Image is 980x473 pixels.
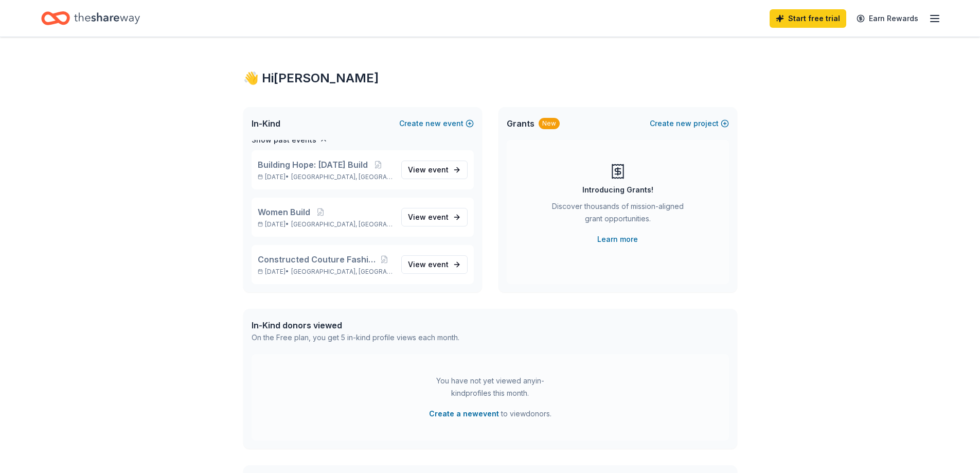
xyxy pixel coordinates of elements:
button: Create a newevent [429,408,499,420]
span: event [428,213,449,221]
span: Women Build [258,206,310,218]
span: event [428,165,449,174]
span: Grants [507,117,534,130]
span: event [428,260,449,269]
div: In-Kind donors viewed [252,319,459,331]
span: new [425,117,441,130]
a: View event [401,161,468,179]
h4: Show past events [252,134,316,146]
span: View [408,258,449,271]
span: new [676,117,691,130]
div: On the Free plan, you get 5 in-kind profile views each month. [252,331,459,344]
p: [DATE] • [258,173,393,181]
div: You have not yet viewed any in-kind profiles this month. [426,375,555,399]
button: Createnewproject [650,117,729,130]
p: [DATE] • [258,220,393,229]
div: New [539,118,560,129]
span: In-Kind [252,117,280,130]
span: View [408,164,449,176]
a: Earn Rewards [850,9,924,28]
span: Building Hope: [DATE] Build [258,159,368,171]
a: View event [401,208,468,226]
a: Learn more [597,233,638,246]
a: View event [401,255,468,274]
span: [GEOGRAPHIC_DATA], [GEOGRAPHIC_DATA] [291,268,393,276]
span: Constructed Couture Fashion Show [258,253,376,266]
button: Show past events [252,134,328,146]
a: Home [41,6,140,30]
div: Discover thousands of mission-aligned grant opportunities. [548,200,688,229]
a: Start free trial [770,9,846,28]
span: to view donors . [429,408,551,420]
button: Createnewevent [399,117,474,130]
div: 👋 Hi [PERSON_NAME] [243,70,737,86]
div: Introducing Grants! [582,184,653,196]
span: View [408,211,449,223]
p: [DATE] • [258,268,393,276]
span: [GEOGRAPHIC_DATA], [GEOGRAPHIC_DATA] [291,173,393,181]
span: [GEOGRAPHIC_DATA], [GEOGRAPHIC_DATA] [291,220,393,229]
